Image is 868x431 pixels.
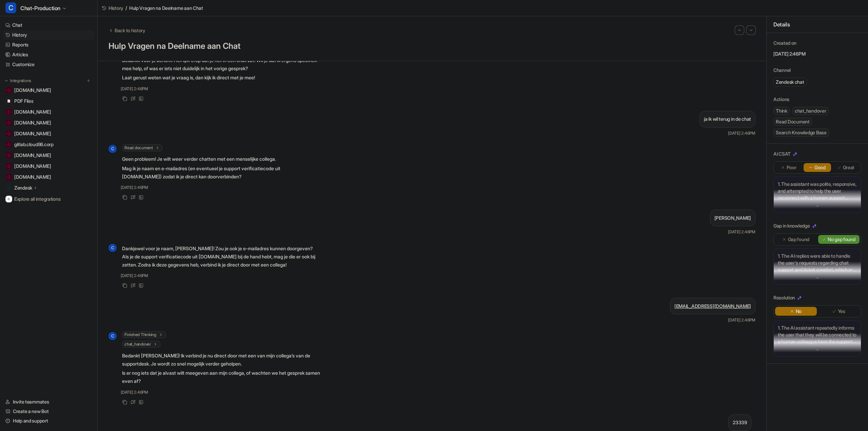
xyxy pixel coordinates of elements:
span: [DOMAIN_NAME] [14,152,51,159]
a: gitlab.cloud86.corpgitlab.cloud86.corp [3,140,95,149]
span: [DATE] 2:46PM [121,184,148,191]
p: Gap found [788,236,809,243]
span: gitlab.cloud86.corp [14,141,54,148]
img: down-arrow [815,348,820,352]
a: docs.litespeedtech.com[DOMAIN_NAME] [3,118,95,128]
p: AI CSAT [773,151,791,157]
a: Articles [3,50,95,59]
button: Go to next session [747,26,755,35]
h1: Hulp Vragen na Deelname aan Chat [108,41,755,51]
p: 1. The AI assistant repeatedly informs the user that they will be connected to a human colleague ... [778,325,857,345]
p: [DATE] 2:46PM [773,51,861,57]
p: Created on [773,40,796,46]
img: www.yourhosting.nl [7,153,11,157]
span: [DATE] 2:46PM [728,130,755,136]
p: Dankjewel voor je naam, [PERSON_NAME]! Zou je ook je e-mailadres kunnen doorgeven? Als je de supp... [122,244,320,269]
span: Finished Thinking [122,331,166,338]
p: Poor [787,164,796,171]
a: Help and support [3,416,95,426]
p: 23339 [733,418,747,427]
span: Read Document [773,118,812,126]
p: Actions [773,96,789,103]
a: Explore all integrations [3,194,95,204]
img: expand menu [4,78,9,83]
p: [PERSON_NAME] [714,214,751,222]
p: Integrations [10,78,31,83]
a: Reports [3,40,95,50]
span: C [108,145,117,153]
span: [DOMAIN_NAME] [14,130,51,137]
a: www.hostinger.com[DOMAIN_NAME] [3,161,95,171]
span: Chat-Production [20,3,60,13]
span: [DATE] 2:46PM [121,273,148,279]
span: [DOMAIN_NAME] [14,163,51,170]
span: [DOMAIN_NAME] [14,109,51,115]
div: Details [767,16,868,33]
span: chat_handover [122,341,160,348]
span: chat_handover [792,107,829,115]
p: Great [843,164,855,171]
span: Read document [122,144,162,151]
img: gitlab.cloud86.corp [7,142,11,146]
span: [DATE] 2:46PM [728,229,755,235]
p: Geen probleem! Je wilt weer verder chatten met een menselijke collega. [122,155,320,163]
span: C [108,244,117,252]
p: Bedankt [PERSON_NAME]! Ik verbind je nu direct door met een van mijn collega’s van de supportdesk... [122,352,320,368]
p: Zendesk [14,184,32,191]
img: cloud86.io [7,88,11,92]
img: www.hostinger.com [7,164,11,168]
img: check86.nl [7,110,11,114]
p: Is er nog iets dat je alvast wilt meegeven aan mijn collega, of wachten we het gesprek samen even... [122,369,320,385]
a: www.yourhosting.nl[DOMAIN_NAME] [3,151,95,160]
img: PDF Files [7,99,11,103]
span: [DOMAIN_NAME] [14,119,51,126]
p: ja ik wil terug in de chat [704,115,751,123]
span: / [125,4,127,12]
span: [DOMAIN_NAME] [14,87,51,94]
img: Zendesk [7,186,11,190]
img: down-arrow [815,204,820,209]
p: Laat gerust weten wat je vraag is, dan kijk ik direct met je mee! [122,74,320,82]
a: cloud86.io[DOMAIN_NAME] [3,85,95,95]
button: Go to previous session [735,26,744,35]
span: History [108,4,123,12]
img: Next session [749,27,753,33]
img: explore all integrations [5,196,12,202]
p: Channel [773,67,791,74]
span: Back to history [115,27,145,34]
p: Bedankt voor je bericht! Het lijkt erop dat je net in een chat zat. Wil je dat ik ergens specifie... [122,56,320,73]
span: [DOMAIN_NAME] [14,174,51,180]
a: Customize [3,60,95,69]
img: docs.litespeedtech.com [7,121,11,125]
p: Yes [838,308,845,315]
a: Chat [3,20,95,30]
a: check86.nl[DOMAIN_NAME] [3,107,95,117]
img: Previous session [737,27,742,33]
p: Zendesk chat [776,79,804,85]
img: www.strato.nl [7,175,11,179]
span: Explore all integrations [14,194,92,204]
p: 1. The AI replies were able to handle the user's requests regarding chat support and ticket creat... [778,253,857,273]
span: C [5,2,16,13]
span: Search Knowledge Base [773,129,829,137]
span: C [108,332,117,340]
a: Invite teammates [3,397,95,407]
p: Gap in knowledge [773,222,810,229]
img: menu_add.svg [86,78,91,83]
p: No gap found [828,236,855,243]
p: 1. The assistant was polite, responsive, and attempted to help the user reconnect with a human su... [778,181,857,201]
p: Resolution [773,294,795,301]
a: support.wix.com[DOMAIN_NAME] [3,129,95,138]
span: [DATE] 2:46PM [121,86,148,92]
p: No [796,308,802,315]
button: Integrations [3,77,33,84]
span: [DATE] 2:46PM [728,317,755,323]
a: History [102,4,123,12]
span: Hulp Vragen na Deelname aan Chat [129,4,203,12]
a: History [3,30,95,40]
a: Create a new Bot [3,407,95,416]
p: Good [814,164,826,171]
a: www.strato.nl[DOMAIN_NAME] [3,172,95,182]
span: [DATE] 2:46PM [121,389,148,395]
span: Think [773,107,790,115]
